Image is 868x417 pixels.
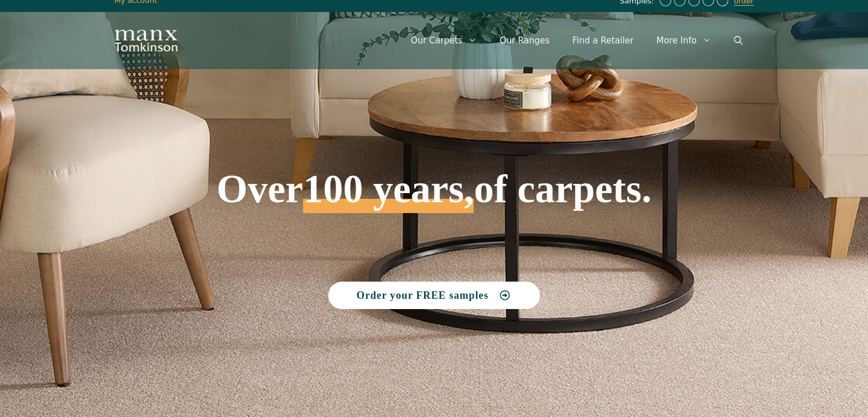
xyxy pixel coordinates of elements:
nav: Primary [399,23,754,58]
span: Order your FREE samples [357,290,488,300]
a: Our Carpets [399,23,488,58]
a: Our Ranges [488,23,561,58]
h1: Over of carpets. [115,86,754,213]
span: 100 years, [303,179,474,213]
a: Open Search Bar [722,23,754,58]
a: Order your FREE samples [328,282,540,309]
a: Find a Retailer [561,23,645,58]
img: Manx Tomkinson [115,30,177,51]
a: More Info [645,23,722,58]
